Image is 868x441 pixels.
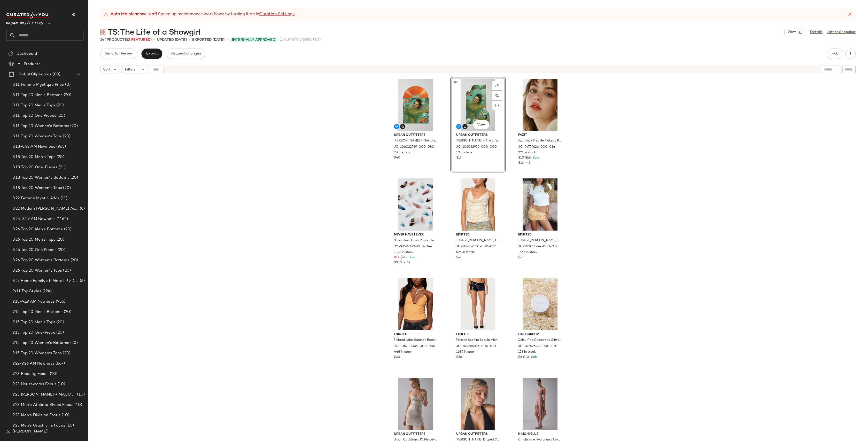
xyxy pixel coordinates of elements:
[12,340,69,346] span: 9.15 Top 20 Women's Bottoms
[810,29,823,35] a: Details
[463,125,467,128] img: svg%3e
[394,255,399,260] span: $12
[12,371,49,377] span: 9.23 Bedding Focus
[12,350,62,356] span: 9.15 Top 20 Women's Tops
[59,195,67,201] span: (11)
[390,178,442,231] img: 93674380_044_b
[12,237,56,243] span: 8.26 Top 20 Men's Tops
[452,79,504,131] img: 106022916_000_b
[402,261,407,264] span: •
[456,250,474,255] span: 525 in stock
[62,350,71,356] span: (20)
[394,350,413,355] span: 448 in stock
[125,67,136,72] span: Filters
[518,233,562,237] span: Edikted
[518,332,562,337] span: ColourPop
[518,145,555,149] span: UO-94779626-000-014
[394,156,400,160] span: $40
[55,361,65,367] span: (867)
[456,238,499,243] span: Edikted [PERSON_NAME] Backless Sequin Cowl Neck Top in Cream, Women's at Urban Outfitters
[100,37,152,43] div: Products
[17,51,37,57] span: Dashboard
[394,250,414,255] span: 1823 in stock
[12,164,58,170] span: 8.18 Top 20 One-Pieces
[189,37,190,43] span: •
[827,49,843,59] button: Hub
[103,67,111,72] span: Sort
[12,268,62,274] span: 8.26 Top 20 Women's Tops
[63,226,72,232] span: (20)
[103,11,295,18] div: Speed up maintenance workflows by turning it on in
[79,278,85,284] span: (6)
[452,178,504,231] img: 104159330_012_m
[105,52,133,56] span: Send for Review
[55,103,64,108] span: (20)
[456,233,500,237] span: Edikted
[157,37,187,43] p: updated [DATE]
[6,12,50,19] img: cfy_white_logo.C9jOOHJF.svg
[518,156,524,160] span: $10
[394,332,438,337] span: Edikted
[12,185,62,191] span: 8.18 Top 20 Women's Tops
[55,144,66,150] span: (965)
[12,113,56,119] span: 8.11 Top 20 One Pieces
[57,381,65,387] span: (10)
[280,37,321,43] span: (1 currently selected)
[518,432,562,437] span: Kimchi Blue
[12,319,55,325] span: 9.15 Top 20 Men's Tops
[456,245,496,249] span: UO-104159330-000-012
[407,261,410,264] span: 19
[518,250,538,255] span: 1565 in stock
[393,238,437,243] span: Never Have I Ever Press-On Nail Set in Fawning Over U at Urban Outfitters
[100,49,137,59] button: Send for Review
[56,216,68,222] span: (1162)
[394,233,438,237] span: Never Have I Ever
[784,28,806,36] button: View
[393,139,437,143] span: [PERSON_NAME] - The Life of a Showgirl LP in Sweat/Vanilla Perfume Orange Glitter at Urban Outfit...
[6,430,10,434] img: svg%3e
[456,338,499,343] span: Edikted Sephira Sequin Micro Shorts in Black, Women's at Urban Outfitters
[456,350,476,355] span: 1639 in stock
[529,161,530,165] span: 1
[456,139,499,143] span: [PERSON_NAME] - The Life of a Showgirl CD in Sweat/Vanilla Perfume CD with Poster at Urban Outfit...
[394,151,410,155] span: 28 in stock
[518,238,561,243] span: Edikted [PERSON_NAME]-Rise Sequin Mini Skirt in Yellow, Women's at Urban Outfitters
[524,161,529,165] span: •
[787,30,796,34] span: View
[12,103,55,108] span: 8.11 Top 20 Men's Tops
[393,245,432,249] span: UO-93674380-000-044
[394,432,438,437] span: Urban Outfitters
[232,37,275,43] span: Internally Approved
[49,371,58,377] span: (10)
[62,185,71,191] span: (20)
[69,257,78,263] span: (20)
[390,378,442,430] img: 103171302_023_b
[394,133,438,138] span: Urban Outfitters
[393,344,435,349] span: UO-105230049-000-080
[456,145,497,149] span: UO-106022916-000-000
[390,79,442,131] img: 106022759_080_b
[12,330,55,336] span: 9.15 Top 20 One-Piece
[12,257,69,263] span: 8.26 Top 20 Women's Bottoms
[477,123,486,127] span: View
[141,49,162,59] button: Export
[525,156,531,160] span: $16
[12,195,59,201] span: 8.22 Femme Mystic Adds
[12,392,76,398] span: 9.23 [PERSON_NAME] + MACC + Men's Shoes Focus
[259,11,295,18] a: Curation Settings
[12,381,57,387] span: 9.23 Housewares Focus
[400,255,407,260] span: $20
[146,52,158,56] span: Export
[518,151,536,155] span: 224 in stock
[56,154,64,160] span: (20)
[495,94,499,97] img: svg%3e
[514,79,566,131] img: 94779626_014_b
[57,247,65,253] span: (20)
[12,206,79,212] span: 8.22 Modern [PERSON_NAME] Adds
[393,338,437,343] span: Edikted Atlas Scrunch Bead Halter Top in Orange, Women's at Urban Outfitters
[63,92,72,98] span: (20)
[65,423,74,429] span: (10)
[514,278,566,330] img: 102426491_070_b
[76,392,85,398] span: (10)
[8,51,13,56] img: svg%3e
